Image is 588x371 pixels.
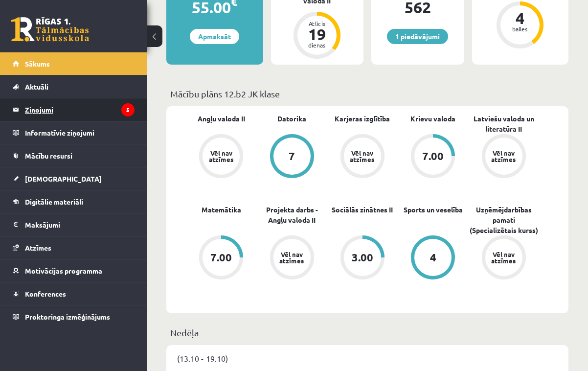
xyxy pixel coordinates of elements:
a: 4 [398,235,468,281]
div: dienas [302,42,332,48]
a: Latviešu valoda un literatūra II [469,114,539,134]
a: Uzņēmējdarbības pamati (Specializētais kurss) [469,205,539,235]
legend: Informatīvie ziņojumi [25,121,135,144]
div: Vēl nav atzīmes [349,150,376,162]
a: Konferences [13,282,135,305]
a: Matemātika [202,205,241,215]
a: Atzīmes [13,236,135,259]
span: [DEMOGRAPHIC_DATA] [25,174,102,183]
p: Nedēļa [170,326,565,339]
a: Vēl nav atzīmes [186,134,256,180]
a: Projekta darbs - Angļu valoda II [256,205,327,225]
a: 7.00 [398,134,468,180]
a: Angļu valoda II [198,114,245,124]
a: Karjeras izglītība [335,114,390,124]
span: Konferences [25,289,66,298]
a: Rīgas 1. Tālmācības vidusskola [11,17,89,42]
a: Vēl nav atzīmes [469,235,539,281]
a: 7 [256,134,327,180]
span: Motivācijas programma [25,266,102,275]
div: 4 [505,10,535,26]
div: balles [505,26,535,32]
a: Aktuāli [13,75,135,98]
div: Vēl nav atzīmes [207,150,235,162]
a: 1 piedāvājumi [387,29,448,44]
a: Apmaksāt [190,29,239,44]
p: Mācību plāns 12.b2 JK klase [170,87,565,100]
span: Sākums [25,59,50,68]
a: Sākums [13,52,135,75]
a: Mācību resursi [13,144,135,167]
a: Krievu valoda [410,114,455,124]
span: Aktuāli [25,82,48,91]
div: Atlicis [302,21,332,26]
div: Vēl nav atzīmes [278,251,306,264]
i: 5 [121,103,135,116]
span: Atzīmes [25,243,51,252]
a: Digitālie materiāli [13,190,135,213]
a: Ziņojumi5 [13,98,135,121]
div: 7 [289,151,295,162]
a: Motivācijas programma [13,259,135,282]
span: Mācību resursi [25,151,72,160]
div: 7.00 [422,151,444,162]
a: Vēl nav atzīmes [469,134,539,180]
div: 7.00 [210,252,232,263]
legend: Maksājumi [25,213,135,236]
a: 3.00 [327,235,398,281]
a: Sports un veselība [404,205,463,215]
a: Informatīvie ziņojumi [13,121,135,144]
a: Sociālās zinātnes II [332,205,393,215]
legend: Ziņojumi [25,98,135,121]
span: Digitālie materiāli [25,197,83,206]
span: Proktoringa izmēģinājums [25,312,110,321]
div: 4 [430,252,436,263]
div: Vēl nav atzīmes [490,150,518,162]
a: Vēl nav atzīmes [256,235,327,281]
a: 7.00 [186,235,256,281]
div: 3.00 [352,252,373,263]
a: [DEMOGRAPHIC_DATA] [13,167,135,190]
a: Datorika [277,114,306,124]
a: Proktoringa izmēģinājums [13,305,135,328]
div: Vēl nav atzīmes [490,251,518,264]
div: 19 [302,26,332,42]
a: Maksājumi [13,213,135,236]
a: Vēl nav atzīmes [327,134,398,180]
